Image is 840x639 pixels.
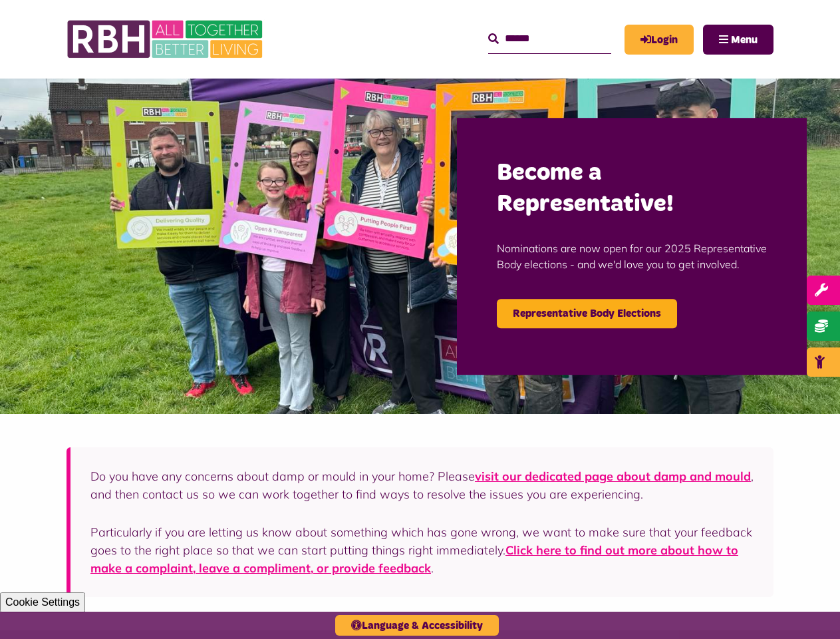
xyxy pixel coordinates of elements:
a: Representative Body Elections [497,299,677,328]
p: Do you have any concerns about damp or mould in your home? Please , and then contact us so we can... [90,467,754,503]
img: RBH [67,13,266,65]
span: Menu [731,35,758,45]
p: Nominations are now open for our 2025 Representative Body elections - and we'd love you to get in... [497,220,767,292]
a: MyRBH [625,25,694,55]
a: visit our dedicated page about damp and mould [475,469,751,484]
button: Navigation [703,25,773,55]
button: Language & Accessibility [335,615,499,636]
p: Particularly if you are letting us know about something which has gone wrong, we want to make sur... [90,523,754,577]
h2: Become a Representative! [497,158,767,220]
